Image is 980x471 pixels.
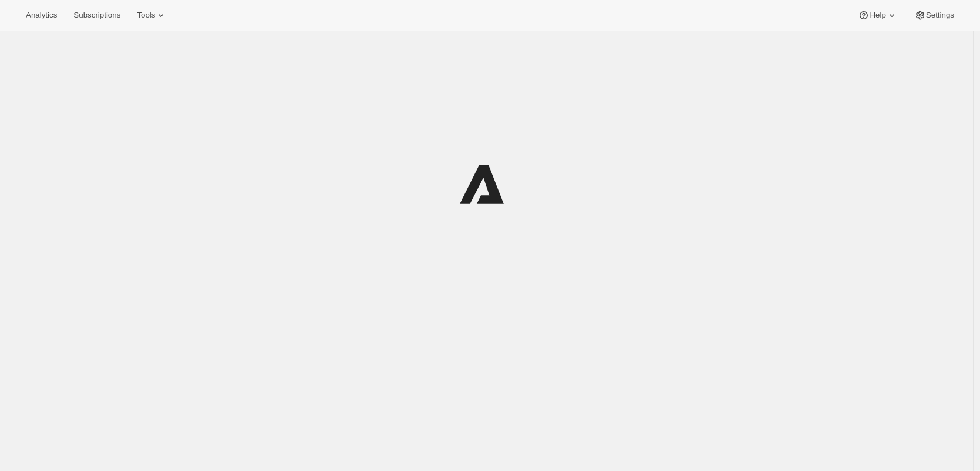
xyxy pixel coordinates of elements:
[130,7,174,24] button: Tools
[907,7,961,24] button: Settings
[73,11,120,20] span: Subscriptions
[19,7,64,24] button: Analytics
[26,11,57,20] span: Analytics
[870,11,885,20] span: Help
[851,7,904,24] button: Help
[66,7,127,24] button: Subscriptions
[137,11,155,20] span: Tools
[926,11,954,20] span: Settings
